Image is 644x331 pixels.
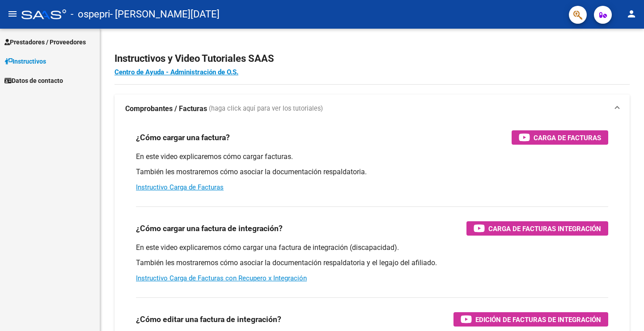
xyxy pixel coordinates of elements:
h3: ¿Cómo cargar una factura? [136,131,230,144]
button: Carga de Facturas [512,130,608,145]
span: - [PERSON_NAME][DATE] [110,4,220,24]
mat-expansion-panel-header: Comprobantes / Facturas (haga click aquí para ver los tutoriales) [114,95,630,123]
p: También les mostraremos cómo asociar la documentación respaldatoria y el legajo del afiliado. [136,258,608,268]
span: - ospepri [71,4,110,24]
span: Instructivos [4,56,46,66]
span: Datos de contacto [4,76,63,86]
mat-icon: menu [7,9,18,19]
button: Edición de Facturas de integración [453,312,608,327]
p: También les mostraremos cómo asociar la documentación respaldatoria. [136,167,608,177]
p: En este video explicaremos cómo cargar una factura de integración (discapacidad). [136,243,608,253]
strong: Comprobantes / Facturas [125,104,207,114]
iframe: Intercom live chat [614,301,635,322]
h2: Instructivos y Video Tutoriales SAAS [114,50,630,67]
span: Carga de Facturas [534,132,601,143]
p: En este video explicaremos cómo cargar facturas. [136,152,608,162]
span: Prestadores / Proveedores [4,37,86,47]
a: Instructivo Carga de Facturas con Recupero x Integración [136,274,307,282]
span: (haga click aquí para ver los tutoriales) [209,104,323,114]
h3: ¿Cómo editar una factura de integración? [136,313,281,326]
a: Instructivo Carga de Facturas [136,183,224,191]
h3: ¿Cómo cargar una factura de integración? [136,222,283,235]
span: Edición de Facturas de integración [475,314,601,325]
span: Carga de Facturas Integración [488,223,601,234]
mat-icon: person [626,9,637,19]
button: Carga de Facturas Integración [466,221,608,236]
a: Centro de Ayuda - Administración de O.S. [114,68,238,76]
